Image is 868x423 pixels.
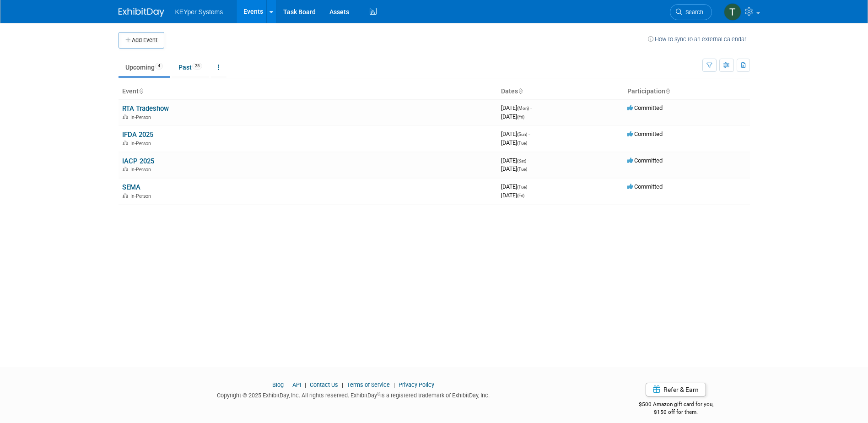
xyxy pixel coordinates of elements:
[377,391,380,396] sup: ®
[682,9,703,16] span: Search
[646,383,706,396] a: Refer & Earn
[501,113,524,120] span: [DATE]
[627,104,663,111] span: Committed
[517,132,527,137] span: (Sun)
[123,141,128,145] img: In-Person Event
[624,84,750,99] th: Participation
[285,381,291,388] span: |
[172,59,209,76] a: Past25
[602,395,750,416] div: $500 Amazon gift card for you,
[724,3,741,21] img: Tyler Wetherington
[123,167,128,171] img: In-Person Event
[530,104,532,111] span: -
[518,87,523,95] a: Sort by Start Date
[501,183,530,190] span: [DATE]
[122,157,154,165] a: IACP 2025
[497,84,624,99] th: Dates
[192,63,202,70] span: 25
[670,4,712,20] a: Search
[310,381,338,388] a: Contact Us
[175,8,223,16] span: KEYper Systems
[517,184,527,190] span: (Tue)
[122,183,140,191] a: SEMA
[517,158,526,163] span: (Sat)
[130,114,154,120] span: In-Person
[122,130,153,139] a: IFDA 2025
[665,87,670,95] a: Sort by Participation Type
[648,36,750,43] a: How to sync to an external calendar...
[501,157,529,164] span: [DATE]
[130,141,154,146] span: In-Person
[347,381,390,388] a: Terms of Service
[122,104,169,113] a: RTA Tradeshow
[501,139,527,146] span: [DATE]
[627,157,663,164] span: Committed
[139,87,143,95] a: Sort by Event Name
[517,167,527,172] span: (Tue)
[501,192,524,199] span: [DATE]
[528,157,529,164] span: -
[517,106,529,111] span: (Mon)
[119,389,589,400] div: Copyright © 2025 ExhibitDay, Inc. All rights reserved. ExhibitDay is a registered trademark of Ex...
[517,114,524,119] span: (Fri)
[130,167,154,173] span: In-Person
[627,183,663,190] span: Committed
[501,104,532,111] span: [DATE]
[292,381,301,388] a: API
[627,130,663,137] span: Committed
[517,193,524,198] span: (Fri)
[130,193,154,199] span: In-Person
[391,381,397,388] span: |
[501,130,530,137] span: [DATE]
[517,141,527,146] span: (Tue)
[528,130,530,137] span: -
[501,165,527,172] span: [DATE]
[340,381,345,388] span: |
[119,59,170,76] a: Upcoming4
[399,381,434,388] a: Privacy Policy
[119,32,164,49] button: Add Event
[123,114,128,119] img: In-Person Event
[119,8,164,17] img: ExhibitDay
[272,381,284,388] a: Blog
[119,84,497,99] th: Event
[123,193,128,198] img: In-Person Event
[302,381,308,388] span: |
[602,408,750,416] div: $150 off for them.
[528,183,530,190] span: -
[155,63,163,70] span: 4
